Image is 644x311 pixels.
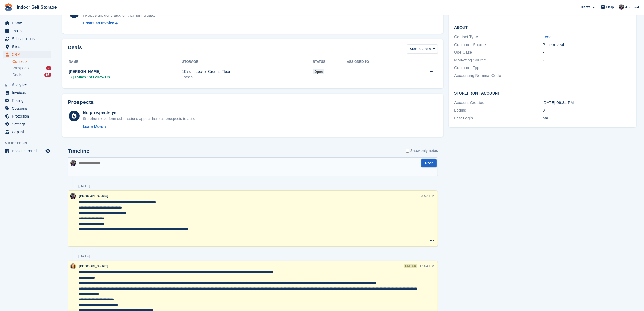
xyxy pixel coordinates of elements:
[12,120,44,128] span: Settings
[12,112,44,120] span: Protection
[543,100,631,106] div: [DATE] 06:34 PM
[3,51,51,58] a: menu
[454,73,543,79] div: Accounting Nominal Code
[15,3,59,12] a: Indoor Self Storage
[619,4,624,10] img: Sandra Pomeroy
[454,24,631,30] h2: About
[625,5,639,10] span: Account
[12,35,44,43] span: Subscriptions
[12,72,22,77] span: Deals
[83,20,155,26] a: Create an Invoice
[79,264,108,268] span: [PERSON_NAME]
[12,72,51,78] a: Deals 68
[45,148,51,154] a: Preview store
[606,4,614,10] span: Help
[543,115,631,121] div: n/a
[3,43,51,50] a: menu
[3,120,51,128] a: menu
[580,4,590,10] span: Create
[70,263,76,269] img: Emma Higgins
[83,12,155,18] div: Invoices are generated on their billing date.
[182,74,313,80] div: Totnes
[12,97,44,104] span: Pricing
[543,34,551,39] a: Lead
[83,20,114,26] div: Create an Invoice
[5,140,54,146] span: Storefront
[3,147,51,155] a: menu
[78,254,90,258] div: [DATE]
[313,58,347,66] th: Status
[3,128,51,136] a: menu
[68,58,182,66] th: Name
[422,46,431,52] span: Open
[3,27,51,35] a: menu
[406,148,409,154] input: Show only notes
[543,42,631,48] div: Price reveal
[347,58,407,66] th: Assigned to
[12,59,51,64] a: Contacts
[83,109,199,116] div: No prospects yet
[454,49,543,56] div: Use Case
[454,42,543,48] div: Customer Source
[454,90,631,96] h2: Storefront Account
[182,58,313,66] th: Storage
[68,148,90,154] h2: Timeline
[12,66,29,71] span: Prospects
[70,193,76,199] img: Sandra Pomeroy
[68,44,82,54] h2: Deals
[543,49,631,56] div: -
[543,57,631,63] div: -
[68,99,94,105] h2: Prospects
[3,35,51,43] a: menu
[70,160,76,166] img: Sandra Pomeroy
[12,147,44,155] span: Booking Portal
[12,51,44,58] span: CRM
[12,105,44,112] span: Coupons
[3,81,51,89] a: menu
[454,34,543,40] div: Contact Type
[73,74,74,80] span: |
[46,66,51,70] div: 2
[313,69,325,74] span: open
[421,193,434,198] div: 3:02 PM
[3,89,51,96] a: menu
[454,65,543,71] div: Customer Type
[12,89,44,96] span: Invoices
[75,74,110,80] span: Totnes 1st Follow Up
[69,69,182,74] div: [PERSON_NAME]
[3,19,51,27] a: menu
[12,19,44,27] span: Home
[3,112,51,120] a: menu
[543,65,631,71] div: -
[83,116,199,122] div: Storefront lead form submissions appear here as prospects to action.
[404,264,417,268] div: edited
[454,107,543,114] div: Logins
[12,128,44,136] span: Capital
[83,124,199,129] a: Learn More
[83,124,103,129] div: Learn More
[182,69,313,74] div: 10 sq ft Locker Ground Floor
[3,105,51,112] a: menu
[543,107,631,114] div: 0
[12,65,51,71] a: Prospects 2
[410,46,422,52] span: Status:
[347,69,407,74] div: -
[3,97,51,104] a: menu
[407,44,438,53] button: Status: Open
[421,159,437,168] button: Post
[454,57,543,63] div: Marketing Source
[420,263,435,268] div: 12:04 PM
[79,194,108,198] span: [PERSON_NAME]
[44,73,51,77] div: 68
[12,27,44,35] span: Tasks
[454,115,543,121] div: Last Login
[78,184,90,188] div: [DATE]
[12,81,44,89] span: Analytics
[406,148,438,154] label: Show only notes
[12,43,44,50] span: Sites
[454,100,543,106] div: Account Created
[4,3,12,11] img: stora-icon-8386f47178a22dfd0bd8f6a31ec36ba5ce8667c1dd55bd0f319d3a0aa187defe.svg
